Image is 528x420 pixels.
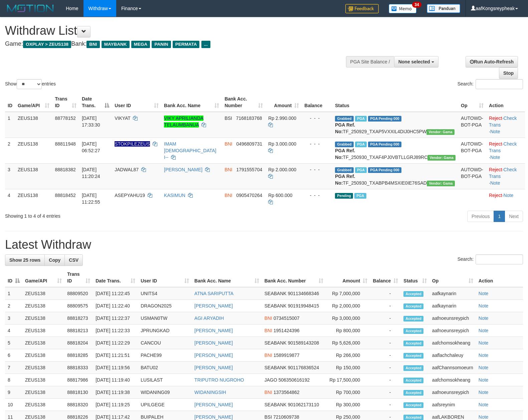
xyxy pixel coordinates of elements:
td: 88818273 [64,312,93,325]
td: 88818213 [64,325,93,337]
span: PERMATA [173,41,200,48]
th: ID [5,93,15,112]
td: 6 [5,349,22,362]
span: MEGA [131,41,150,48]
td: 8 [5,374,22,386]
td: AUTOWD-BOT-PGA [458,138,486,163]
td: ZEUS138 [22,349,64,362]
a: Run Auto-Refresh [466,56,518,67]
span: Accepted [403,390,423,396]
a: Note [479,353,489,358]
span: Copy [49,257,60,263]
td: aaflachchaleuy [429,349,476,362]
a: Note [479,390,489,395]
span: SEABANK [265,402,287,407]
span: Marked by aafnoeunsreypich [354,193,366,199]
td: 88817986 [64,374,93,386]
a: Reject [489,193,502,198]
a: AGI ARYADIH [194,316,224,321]
a: Note [479,402,489,407]
td: 88818320 [64,399,93,411]
a: ATNA SARIPUTTA [194,291,233,296]
a: Note [479,414,489,420]
td: aafnoeunsreypich [429,386,476,399]
span: SEABANK [265,303,287,308]
span: Copy 1589919877 to clipboard [274,353,300,358]
td: Rp 7,000,000 [326,287,370,300]
span: None selected [398,59,430,64]
a: CSV [64,254,83,266]
td: ZEUS138 [15,138,52,163]
a: Reject [489,167,502,172]
a: Note [479,377,489,383]
h1: Latest Withdraw [5,238,523,251]
td: 88809520 [64,287,93,300]
a: Next [505,211,523,222]
td: 88818333 [64,362,93,374]
a: Copy [44,254,65,266]
td: 88818285 [64,349,93,362]
span: Accepted [403,378,423,383]
th: Action [486,93,525,112]
span: [DATE] 11:22:55 [82,193,100,205]
span: Copy 0905470264 to clipboard [236,193,262,198]
th: Status [332,93,458,112]
td: USMAN0TW [138,312,192,325]
a: Check Trans [489,167,517,179]
span: Grabbed [335,142,354,147]
a: [PERSON_NAME] [194,402,233,407]
span: Accepted [403,365,423,371]
td: - [370,325,401,337]
img: panduan.png [427,4,460,13]
span: Vendor URL: https://trx31.1velocity.biz [426,129,455,135]
span: Copy 901176836524 to clipboard [288,365,319,370]
td: · [486,189,525,208]
span: 88818452 [55,193,75,198]
div: - - - [304,115,330,122]
h1: Withdraw List [5,24,345,37]
a: IMAM [DEMOGRAPHIC_DATA] I-- [164,141,216,160]
span: BNI [265,328,272,333]
td: - [370,312,401,325]
td: 3 [5,312,22,325]
span: Copy 1951424396 to clipboard [274,328,300,333]
span: Accepted [403,402,423,408]
a: [PERSON_NAME] [194,414,233,420]
th: Status: activate to sort column ascending [401,268,429,287]
td: ZEUS138 [22,399,64,411]
td: aafChannsomoeurn [429,362,476,374]
span: Nama rekening ada tanda titik/strip, harap diedit [115,141,150,147]
span: Accepted [403,353,423,359]
td: [DATE] 11:22:37 [93,312,138,325]
td: Rp 266,000 [326,349,370,362]
th: Game/API: activate to sort column ascending [15,93,52,112]
th: Balance [302,93,332,112]
td: - [370,374,401,386]
a: Note [504,193,514,198]
a: Check Trans [489,141,517,153]
td: Rp 800,000 [326,325,370,337]
span: Rp 600.000 [268,193,292,198]
th: Balance: activate to sort column ascending [370,268,401,287]
span: CSV [69,257,78,263]
td: TF_250930_TXAF4PJ0VBTLLGRJ89RC [332,138,458,163]
td: Rp 700,000 [326,386,370,399]
td: · · [486,138,525,163]
td: 88818130 [64,386,93,399]
div: PGA Site Balance / [346,56,394,67]
span: Rp 2.990.000 [268,116,296,121]
th: Date Trans.: activate to sort column ascending [93,268,138,287]
span: Copy 1791555704 to clipboard [236,167,262,172]
span: Vendor URL: https://trx31.1velocity.biz [427,181,455,186]
a: Note [479,291,489,296]
span: JADWAL87 [115,167,139,172]
td: Rp 3,000,000 [326,312,370,325]
span: SEABANK [265,340,287,346]
span: Accepted [403,303,423,309]
a: VIKY APRILIANDA TELAUMBANUA [164,116,203,128]
a: Note [479,328,489,333]
span: OXPLAY > ZEUS138 [23,41,71,48]
a: Stop [499,67,518,79]
img: Feedback.jpg [345,4,379,13]
td: - [370,300,401,312]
